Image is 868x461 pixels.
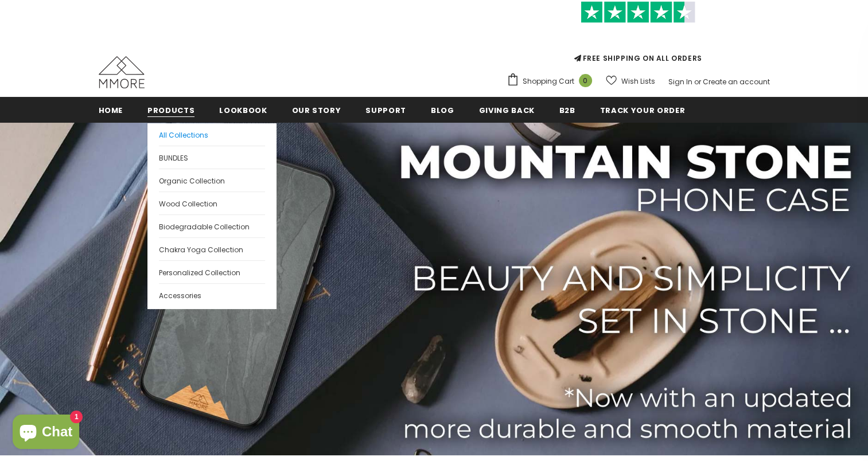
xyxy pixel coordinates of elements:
span: Chakra Yoga Collection [159,245,243,255]
a: BUNDLES [159,146,265,169]
span: Shopping Cart [523,76,574,87]
span: Our Story [292,105,341,116]
a: Wish Lists [606,71,655,91]
span: Giving back [479,105,535,116]
span: Biodegradable Collection [159,222,250,232]
a: Create an account [703,77,770,87]
span: Personalized Collection [159,268,240,278]
span: Blog [431,105,454,116]
a: support [365,97,406,123]
a: Biodegradable Collection [159,214,265,237]
span: or [694,77,701,87]
a: Accessories [159,283,265,306]
a: All Collections [159,123,265,146]
span: BUNDLES [159,153,188,163]
a: Sign In [668,77,692,87]
a: Shopping Cart 0 [507,73,598,90]
a: Blog [431,97,454,123]
a: Products [147,97,194,123]
span: Track your order [600,105,685,116]
img: Trust Pilot Stars [581,1,695,24]
a: Organic Collection [159,169,265,192]
span: 0 [579,74,592,87]
span: support [365,105,406,116]
a: Our Story [292,97,341,123]
img: MMORE Cases [99,56,145,88]
a: Chakra Yoga Collection [159,237,265,260]
span: Accessories [159,291,201,300]
span: All Collections [159,130,208,140]
span: B2B [559,105,575,116]
span: Wish Lists [621,76,655,87]
span: FREE SHIPPING ON ALL ORDERS [507,6,770,63]
a: Home [99,97,123,123]
a: Personalized Collection [159,260,265,283]
a: Giving back [479,97,535,123]
span: Lookbook [219,105,267,116]
a: Lookbook [219,97,267,123]
a: Track your order [600,97,685,123]
inbox-online-store-chat: Shopify online store chat [9,415,83,452]
iframe: Customer reviews powered by Trustpilot [507,23,770,53]
a: B2B [559,97,575,123]
span: Products [147,105,194,116]
span: Home [99,105,123,116]
a: Wood Collection [159,192,265,214]
span: Wood Collection [159,199,217,209]
span: Organic Collection [159,176,225,186]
